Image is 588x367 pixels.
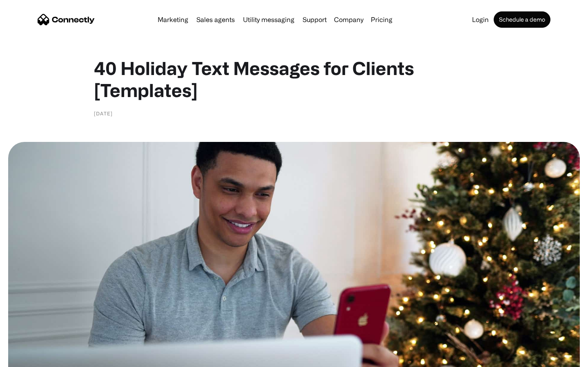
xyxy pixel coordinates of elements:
a: Utility messaging [240,16,298,23]
a: Sales agents [193,16,238,23]
a: Marketing [154,16,192,23]
a: Support [299,16,330,23]
a: Login [469,16,492,23]
a: Schedule a demo [494,11,550,28]
div: [DATE] [94,109,113,117]
aside: Language selected: English [8,353,49,364]
h1: 40 Holiday Text Messages for Clients [Templates] [94,57,494,101]
ul: Language list [16,353,49,364]
a: Pricing [367,16,396,23]
div: Company [334,14,363,25]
